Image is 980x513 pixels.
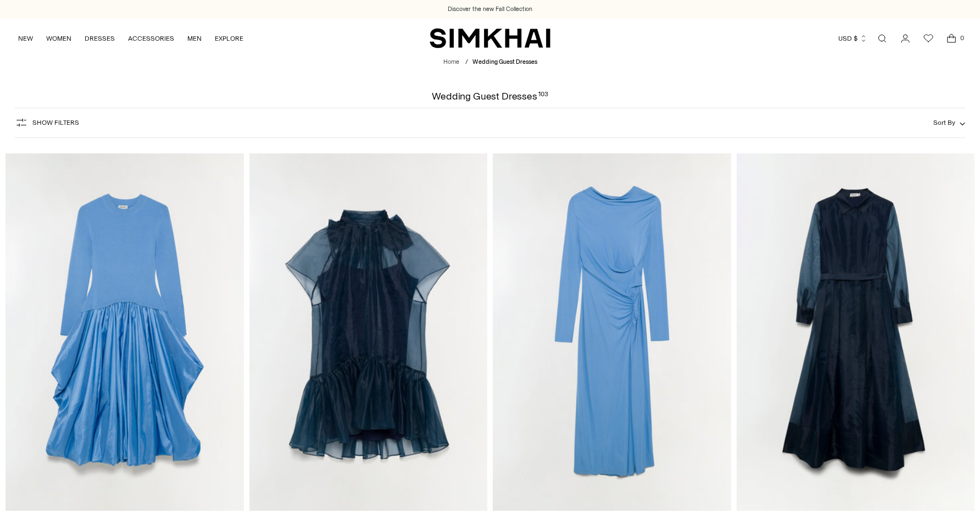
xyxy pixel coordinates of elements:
[493,153,731,511] a: Ferrera Draped Jersey Midi Dress
[838,26,867,51] button: USD $
[249,153,488,511] a: Beaux Organza Dress
[448,5,532,14] a: Discover the new Fall Collection
[933,117,965,129] button: Sort By
[443,58,459,65] a: Home
[917,27,939,49] a: Wishlist
[187,26,202,51] a: MEN
[894,27,916,49] a: Go to the account page
[443,58,537,67] nav: breadcrumbs
[472,58,537,65] span: Wedding Guest Dresses
[737,153,975,511] a: Montgomery Dress
[5,153,244,511] a: Kenlie Taffeta Knit Midi Dress
[432,91,548,101] h1: Wedding Guest Dresses
[940,27,962,49] a: Open cart modal
[46,26,71,51] a: WOMEN
[933,119,955,126] span: Sort By
[538,91,548,101] div: 103
[18,26,33,51] a: NEW
[871,27,893,49] a: Open search modal
[85,26,115,51] a: DRESSES
[430,27,550,49] a: SIMKHAI
[128,26,174,51] a: ACCESSORIES
[15,114,79,131] button: Show Filters
[957,33,967,43] span: 0
[465,58,468,67] div: /
[215,26,243,51] a: EXPLORE
[32,119,79,126] span: Show Filters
